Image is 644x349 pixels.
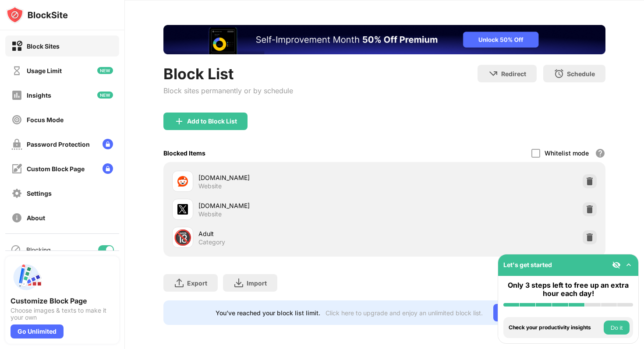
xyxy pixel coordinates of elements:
[27,214,45,222] div: About
[326,309,483,317] div: Click here to upgrade and enjoy an unlimited block list.
[11,307,114,321] div: Choose images & texts to make it your own
[612,261,621,269] img: eye-not-visible.svg
[198,182,222,190] div: Website
[503,261,552,268] div: Let's get started
[198,238,225,246] div: Category
[11,188,22,199] img: settings-off.svg
[177,204,188,215] img: favicons
[27,67,62,74] div: Usage Limit
[177,176,188,187] img: favicons
[163,65,293,83] div: Block List
[198,201,384,210] div: [DOMAIN_NAME]
[103,163,113,174] img: lock-menu.svg
[163,149,205,157] div: Blocked Items
[187,118,237,125] div: Add to Block List
[27,116,64,123] div: Focus Mode
[163,25,605,54] iframe: Banner
[11,41,22,52] img: block-on.svg
[97,92,113,99] img: new-icon.svg
[11,244,21,255] img: blocking-icon.svg
[198,210,222,218] div: Website
[27,42,60,50] div: Block Sites
[604,321,630,335] button: Do it
[198,229,384,238] div: Adult
[247,279,267,287] div: Import
[163,86,293,95] div: Block sites permanently or by schedule
[503,281,633,298] div: Only 3 steps left to free up an extra hour each day!
[545,149,589,157] div: Whitelist mode
[187,279,207,287] div: Export
[501,70,526,78] div: Redirect
[27,141,90,148] div: Password Protection
[11,163,22,174] img: customize-block-page-off.svg
[26,246,51,254] div: Blocking
[624,261,633,269] img: omni-setup-toggle.svg
[27,92,51,99] div: Insights
[97,67,113,74] img: new-icon.svg
[509,324,602,331] div: Check your productivity insights
[11,212,22,223] img: about-off.svg
[567,70,595,78] div: Schedule
[493,304,553,321] div: Go Unlimited
[27,165,85,173] div: Custom Block Page
[27,190,52,197] div: Settings
[6,6,68,24] img: logo-blocksite.svg
[11,324,64,338] div: Go Unlimited
[11,114,22,125] img: focus-off.svg
[11,261,42,293] img: push-custom-page.svg
[198,173,384,182] div: [DOMAIN_NAME]
[103,139,113,149] img: lock-menu.svg
[11,90,22,101] img: insights-off.svg
[11,139,22,150] img: password-protection-off.svg
[173,229,192,247] div: 🔞
[11,296,114,305] div: Customize Block Page
[11,65,22,76] img: time-usage-off.svg
[216,309,320,317] div: You’ve reached your block list limit.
